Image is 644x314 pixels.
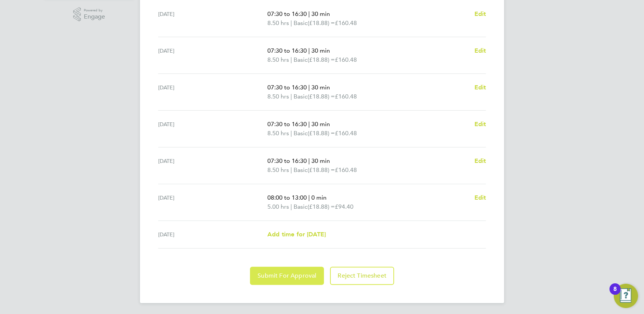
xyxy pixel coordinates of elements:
[294,202,308,211] span: Basic
[158,230,267,239] div: [DATE]
[291,56,292,63] span: |
[308,203,335,210] span: (£18.88) =
[308,19,335,27] span: (£18.88) =
[73,7,105,22] a: Powered byEngage
[258,272,316,280] span: Submit For Approval
[311,157,330,164] span: 30 min
[311,84,330,91] span: 30 min
[335,166,357,173] span: £160.48
[308,130,335,137] span: (£18.88) =
[267,120,307,128] span: 07:30 to 16:30
[474,47,486,54] span: Edit
[291,93,292,100] span: |
[291,166,292,173] span: |
[335,203,353,210] span: £94.40
[308,10,310,17] span: |
[308,93,335,100] span: (£18.88) =
[158,83,267,101] div: [DATE]
[474,9,486,19] a: Edit
[474,120,486,129] a: Edit
[335,93,357,100] span: £160.48
[474,84,486,91] span: Edit
[308,166,335,173] span: (£18.88) =
[335,56,357,63] span: £160.48
[158,156,267,175] div: [DATE]
[474,193,486,202] a: Edit
[267,230,326,239] a: Add time for [DATE]
[250,267,324,285] button: Submit For Approval
[474,120,486,128] span: Edit
[330,267,394,285] button: Reject Timesheet
[291,19,292,27] span: |
[267,56,289,63] span: 8.50 hrs
[474,46,486,55] a: Edit
[267,231,326,238] span: Add time for [DATE]
[267,19,289,27] span: 8.50 hrs
[474,10,486,17] span: Edit
[311,47,330,54] span: 30 min
[267,93,289,100] span: 8.50 hrs
[308,47,310,54] span: |
[267,10,307,17] span: 07:30 to 16:30
[474,157,486,164] span: Edit
[158,9,267,28] div: [DATE]
[311,120,330,128] span: 30 min
[474,156,486,166] a: Edit
[613,289,617,299] div: 8
[294,166,308,175] span: Basic
[474,83,486,92] a: Edit
[294,55,308,64] span: Basic
[267,84,307,91] span: 07:30 to 16:30
[158,46,267,64] div: [DATE]
[267,157,307,164] span: 07:30 to 16:30
[267,166,289,173] span: 8.50 hrs
[294,92,308,101] span: Basic
[267,194,307,201] span: 08:00 to 13:00
[294,129,308,138] span: Basic
[311,10,330,17] span: 30 min
[308,157,310,164] span: |
[338,272,386,280] span: Reject Timesheet
[158,120,267,138] div: [DATE]
[335,130,357,137] span: £160.48
[84,7,105,14] span: Powered by
[308,194,310,201] span: |
[291,130,292,137] span: |
[308,120,310,128] span: |
[614,284,638,308] button: Open Resource Center, 8 new notifications
[267,130,289,137] span: 8.50 hrs
[84,14,105,20] span: Engage
[474,194,486,201] span: Edit
[267,47,307,54] span: 07:30 to 16:30
[335,19,357,27] span: £160.48
[158,193,267,211] div: [DATE]
[294,19,308,28] span: Basic
[311,194,327,201] span: 0 min
[291,203,292,210] span: |
[308,56,335,63] span: (£18.88) =
[267,203,289,210] span: 5.00 hrs
[308,84,310,91] span: |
